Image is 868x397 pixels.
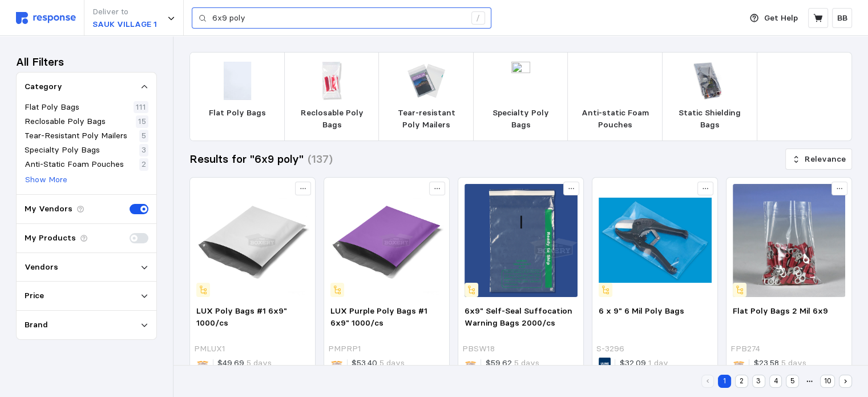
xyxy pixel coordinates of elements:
[752,375,765,388] button: 3
[352,357,405,370] p: $53.40
[377,358,405,368] span: 5 days
[330,306,427,328] span: LUX Purple Poly Bags #1 6x9" 1000/cs
[194,343,225,355] p: PMLUX1
[483,107,559,131] p: Specialty Poly Bags
[832,8,852,28] button: BB
[691,62,729,100] img: S-3742
[769,375,782,388] button: 4
[217,357,272,370] p: $49.69
[596,62,635,100] img: 56KZ76_AW01
[142,158,146,171] p: 2
[25,130,127,142] p: Tear-Resistant Poly Mailers
[730,343,760,355] p: FPB274
[189,151,304,167] h3: Results for "6x9 poly"
[599,306,684,316] span: 6 x 9" 6 Mil Poly Bags
[25,174,67,186] p: Show More
[25,81,62,93] p: Category
[16,12,76,24] img: svg%3e
[212,8,465,29] input: Search for a product name or SKU
[388,107,465,131] p: Tear-resistant Poly Mailers
[465,184,578,297] img: PBSW18.jpg
[25,203,72,215] p: My Vendors
[778,358,806,368] span: 5 days
[25,319,48,331] p: Brand
[92,6,157,18] p: Deliver to
[471,11,485,25] div: /
[485,357,539,370] p: $59.62
[244,358,272,368] span: 5 days
[785,149,852,170] button: Relevance
[672,107,748,131] p: Static Shielding Bags
[138,115,146,128] p: 15
[645,358,668,368] span: 1 day
[313,62,351,100] img: EPC_F21820.jpg
[718,375,731,388] button: 1
[25,173,68,187] button: Show More
[25,261,58,274] p: Vendors
[328,343,361,355] p: PMPRP1
[330,184,443,297] img: PMPRP1.jpg
[805,153,846,166] p: Relevance
[837,12,847,25] p: BB
[142,144,146,157] p: 3
[25,158,124,171] p: Anti-Static Foam Pouches
[142,130,146,142] p: 5
[619,357,668,370] p: $32.09
[733,306,828,316] span: Flat Poly Bags 2 Mil 6x9
[733,184,846,297] img: FPB2.jpg
[502,62,540,100] img: 36LN79_AS01
[16,54,64,70] h3: All Filters
[764,12,798,25] p: Get Help
[596,343,624,355] p: S-3296
[743,7,805,29] button: Get Help
[196,184,309,297] img: PMLUX.jpg
[786,375,799,388] button: 5
[511,358,539,368] span: 5 days
[25,144,100,157] p: Specialty Poly Bags
[25,232,76,244] p: My Products
[25,115,106,128] p: Reclosable Poly Bags
[308,151,333,167] h3: (137)
[25,290,44,302] p: Price
[196,306,287,328] span: LUX Poly Bags #1 6x9" 1000/cs
[25,101,79,114] p: Flat Poly Bags
[577,107,653,131] p: Anti-static Foam Pouches
[136,101,146,114] p: 111
[599,184,712,297] img: S-3296
[294,107,370,131] p: Reclosable Poly Bags
[407,62,446,100] img: s0950253_sc7
[820,375,835,388] button: 10
[753,357,806,370] p: $23.58
[465,306,572,328] span: 6x9" Self-Seal Suffocation Warning Bags 2000/cs
[219,62,257,100] img: BOX_PB540-1.webp
[735,375,748,388] button: 2
[92,18,157,31] p: SAUK VILLAGE 1
[209,107,266,119] p: Flat Poly Bags
[462,343,495,355] p: PBSW18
